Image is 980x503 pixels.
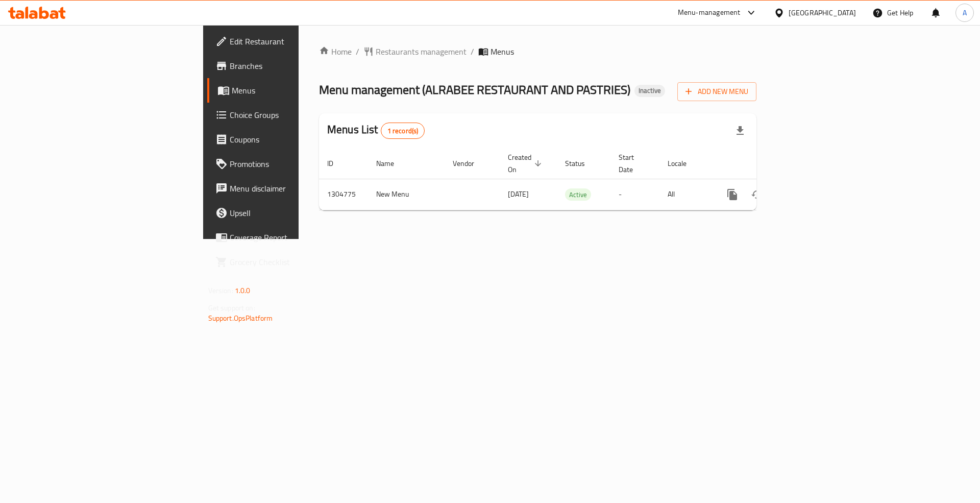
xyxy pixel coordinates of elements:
[376,45,467,58] span: Restaurants management
[634,85,665,97] div: Inactive
[789,7,856,18] div: [GEOGRAPHIC_DATA]
[230,158,359,170] span: Promotions
[230,35,359,47] span: Edit Restaurant
[230,231,359,244] span: Coverage Report
[207,225,367,250] a: Coverage Report
[491,45,514,58] span: Menus
[230,60,359,72] span: Branches
[319,148,826,210] table: enhanced table
[207,29,367,54] a: Edit Restaurant
[508,151,545,176] span: Created On
[207,103,367,127] a: Choice Groups
[207,176,367,201] a: Menu disclaimer
[363,45,467,58] a: Restaurants management
[232,84,359,97] span: Menus
[728,118,752,143] div: Export file
[208,312,273,325] a: Support.OpsPlatform
[668,157,700,170] span: Locale
[207,250,367,274] a: Grocery Checklist
[208,284,233,297] span: Version:
[677,82,756,101] button: Add New Menu
[685,85,748,98] span: Add New Menu
[565,157,598,170] span: Status
[619,151,647,176] span: Start Date
[381,123,425,139] div: Total records count
[327,122,425,139] h2: Menus List
[208,301,255,315] span: Get support on:
[319,45,756,58] nav: breadcrumb
[207,127,367,152] a: Coupons
[230,256,359,268] span: Grocery Checklist
[207,201,367,225] a: Upsell
[235,284,251,297] span: 1.0.0
[508,187,529,201] span: [DATE]
[327,157,347,170] span: ID
[678,7,741,19] div: Menu-management
[712,148,826,179] th: Actions
[319,78,630,101] span: Menu management ( ALRABEE RESTAURANT AND PASTRIES )
[230,207,359,219] span: Upsell
[659,179,712,210] td: All
[634,86,665,95] span: Inactive
[565,189,591,201] span: Active
[381,126,425,136] span: 1 record(s)
[230,133,359,146] span: Coupons
[471,45,474,58] li: /
[368,179,445,210] td: New Menu
[720,182,745,207] button: more
[230,182,359,195] span: Menu disclaimer
[453,157,487,170] span: Vendor
[376,157,407,170] span: Name
[207,54,367,78] a: Branches
[207,152,367,176] a: Promotions
[207,78,367,103] a: Menus
[230,109,359,121] span: Choice Groups
[963,7,967,18] span: A
[745,182,769,207] button: Change Status
[610,179,659,210] td: -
